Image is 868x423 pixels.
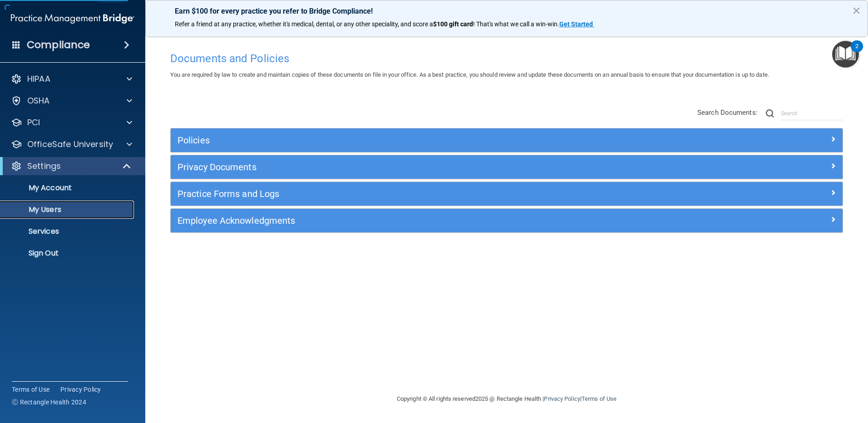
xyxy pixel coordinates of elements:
button: Open Resource Center, 2 new notifications [832,41,859,68]
a: PCI [11,117,132,128]
a: Terms of Use [12,385,49,394]
img: PMB logo [11,10,134,28]
span: Search Documents: [697,108,758,117]
a: OfficeSafe University [11,139,132,150]
h5: Employee Acknowledgments [178,216,668,226]
a: HIPAA [11,74,132,84]
h5: Privacy Documents [178,162,668,172]
strong: $100 gift card [433,20,473,28]
p: Sign Out [6,249,130,258]
a: Privacy Policy [60,385,101,394]
p: OSHA [27,95,50,106]
button: Close [852,3,861,18]
h5: Policies [178,135,668,145]
span: ! That's what we call a win-win. [473,20,559,28]
a: Privacy Documents [178,160,836,174]
div: Copyright © All rights reserved 2025 @ Rectangle Health | | [341,384,672,413]
a: Settings [11,161,132,172]
div: 2 [855,46,858,58]
p: PCI [27,117,40,128]
p: HIPAA [27,74,50,84]
p: Services [6,227,130,236]
h4: Documents and Policies [170,53,843,64]
p: My Users [6,205,130,214]
span: Ⓒ Rectangle Health 2024 [12,398,86,407]
input: Search [781,107,843,120]
a: OSHA [11,95,132,106]
p: My Account [6,183,130,192]
h5: Practice Forms and Logs [178,189,668,199]
strong: Get Started [559,20,593,28]
a: Get Started [559,20,594,28]
a: Practice Forms and Logs [178,187,836,201]
h4: Compliance [27,39,90,51]
a: Privacy Policy [544,395,580,402]
img: ic-search.3b580494.png [766,109,774,118]
p: Settings [27,161,61,172]
a: Terms of Use [582,395,616,402]
p: Earn $100 for every practice you refer to Bridge Compliance! [175,7,838,15]
span: You are required by law to create and maintain copies of these documents on file in your office. ... [170,71,769,78]
p: OfficeSafe University [27,139,113,150]
a: Policies [178,133,836,148]
a: Employee Acknowledgments [178,213,836,228]
span: Refer a friend at any practice, whether it's medical, dental, or any other speciality, and score a [175,20,433,28]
